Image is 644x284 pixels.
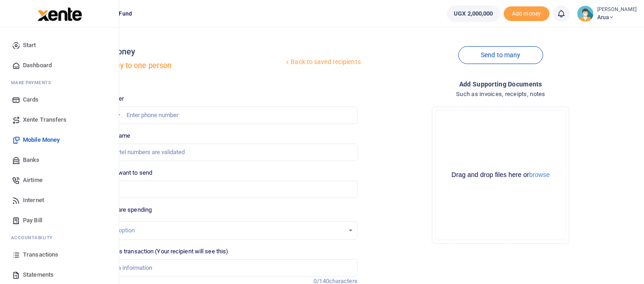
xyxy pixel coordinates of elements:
[443,5,503,22] li: Wallet ballance
[365,89,637,99] h4: Such as invoices, receipts, notes
[86,181,358,198] input: UGX
[436,171,565,179] div: Drag and drop files here or
[93,226,344,235] div: Select an option
[7,90,111,110] a: Cards
[23,61,52,70] span: Dashboard
[597,13,637,21] span: Arua
[447,5,500,22] a: UGX 2,000,000
[23,176,43,185] span: Airtime
[597,6,637,14] small: [PERSON_NAME]
[432,107,569,244] div: File Uploader
[86,144,358,161] input: MTN & Airtel numbers are validated
[86,107,358,124] input: Enter phone number
[23,270,54,279] span: Statements
[18,234,53,241] span: countability
[23,95,39,104] span: Cards
[38,7,82,21] img: logo-large
[7,35,111,55] a: Start
[529,171,550,178] button: browse
[7,110,111,130] a: Xente Transfers
[23,115,67,124] span: Xente Transfers
[82,47,284,57] h4: Mobile money
[23,41,36,50] span: Start
[7,150,111,170] a: Banks
[7,55,111,75] a: Dashboard
[16,79,51,86] span: ake Payments
[82,61,284,70] h5: Send money to one person
[454,9,493,18] span: UGX 2,000,000
[504,10,550,16] a: Add money
[458,46,543,64] a: Send to many
[86,247,229,256] label: Memo for this transaction (Your recipient will see this)
[7,230,111,245] li: Ac
[365,79,637,89] h4: Add supporting Documents
[7,170,111,190] a: Airtime
[577,5,637,22] a: profile-user [PERSON_NAME] Arua
[23,196,44,205] span: Internet
[7,130,111,150] a: Mobile Money
[7,210,111,230] a: Pay Bill
[37,10,82,17] a: logo-small logo-large logo-large
[23,250,58,259] span: Transactions
[23,135,60,145] span: Mobile Money
[284,54,361,70] a: Back to saved recipients
[86,94,124,103] label: Phone number
[7,75,111,90] li: M
[504,6,550,21] li: Toup your wallet
[577,5,594,22] img: profile-user
[86,259,358,277] input: Enter extra information
[7,245,111,265] a: Transactions
[23,155,40,165] span: Banks
[7,190,111,210] a: Internet
[504,6,550,21] span: Add money
[23,216,42,225] span: Pay Bill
